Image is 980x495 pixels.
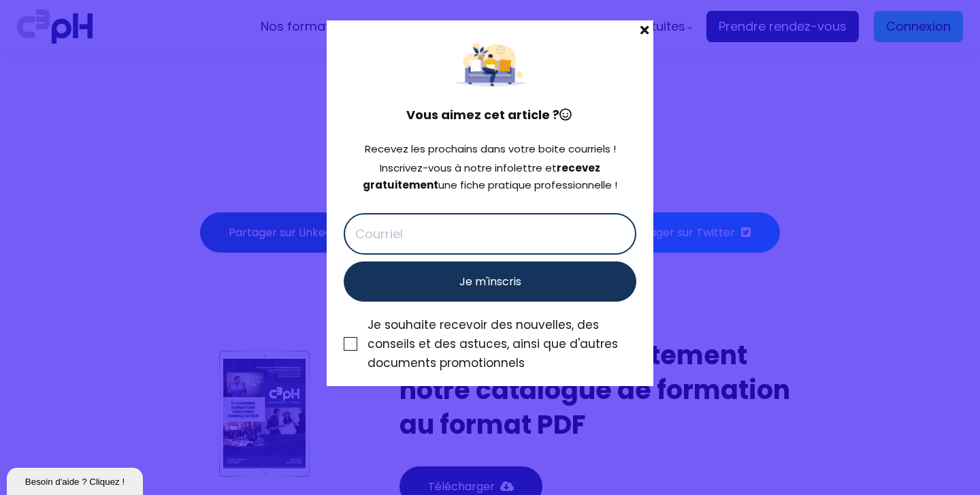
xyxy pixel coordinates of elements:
span: Je m'inscris [459,273,521,290]
input: Courriel [344,213,636,255]
div: Je souhaite recevoir des nouvelles, des conseils et des astuces, ainsi que d'autres documents pro... [367,315,636,372]
div: Recevez les prochains dans votre boite courriels ! [344,141,636,158]
strong: recevez [557,161,600,175]
h4: Vous aimez cet article ? [344,106,636,125]
iframe: chat widget [7,465,146,495]
button: Je m'inscris [344,261,636,302]
div: Inscrivez-vous à notre infolettre et une fiche pratique professionnelle ! [344,160,636,194]
strong: gratuitement [363,178,438,192]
